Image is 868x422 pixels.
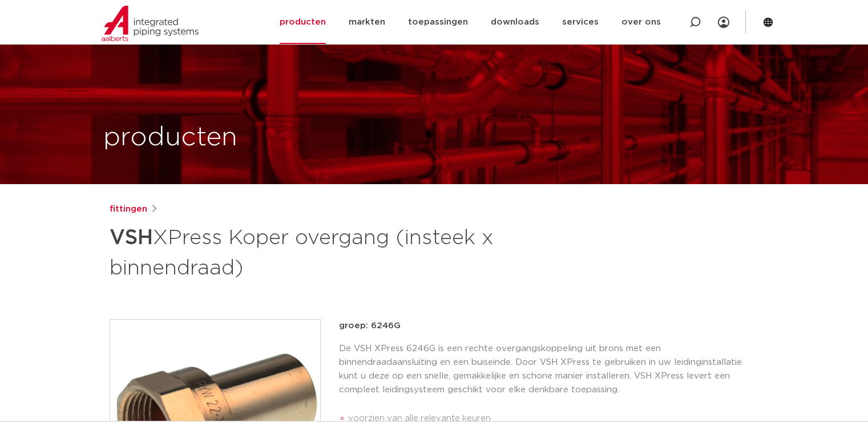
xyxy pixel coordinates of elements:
p: groep: 6246G [339,319,759,333]
strong: VSH [110,228,153,248]
a: fittingen [110,202,147,216]
h1: XPress Koper overgang (insteek x binnendraad) [110,221,538,282]
p: De VSH XPress 6246G is een rechte overgangskoppeling uit brons met een binnendraadaansluiting en ... [339,342,759,397]
h1: producten [103,120,237,156]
